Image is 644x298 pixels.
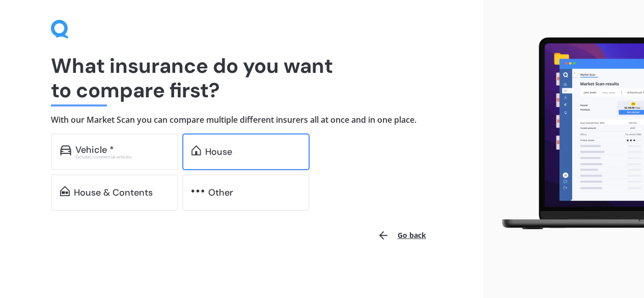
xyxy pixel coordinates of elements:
[191,186,204,196] img: other.81dba5aafe580aa69f38.svg
[371,223,432,248] button: Go back
[208,187,233,198] div: Other
[60,186,70,196] img: home-and-contents.b802091223b8502ef2dd.svg
[60,145,71,155] img: car.f15378c7a67c060ca3f3.svg
[51,53,432,102] h1: What insurance do you want to compare first?
[74,187,153,198] div: House & Contents
[205,147,232,157] div: House
[51,115,432,125] h4: With our Market Scan you can compare multiple different insurers all at once and in one place.
[491,33,644,234] img: laptop.webp
[75,155,169,159] div: Excludes commercial vehicles
[75,145,114,155] div: Vehicle *
[191,145,201,155] img: home.91c183c226a05b4dc763.svg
